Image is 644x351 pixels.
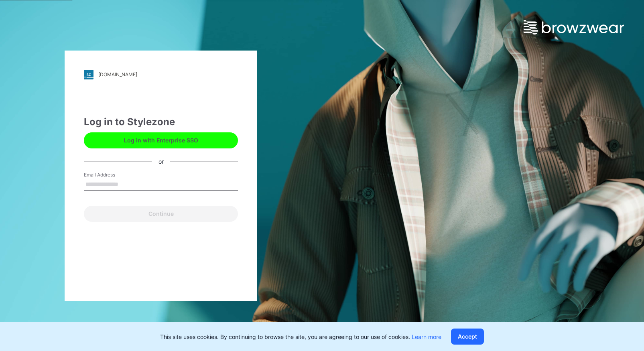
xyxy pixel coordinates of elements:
[524,20,624,34] img: browzwear-logo.e42bd6dac1945053ebaf764b6aa21510.svg
[84,115,238,129] div: Log in to Stylezone
[84,70,238,79] a: [DOMAIN_NAME]
[152,157,170,166] div: or
[451,329,484,345] button: Accept
[412,333,441,340] a: Learn more
[84,70,93,79] img: stylezone-logo.562084cfcfab977791bfbf7441f1a819.svg
[98,71,137,77] div: [DOMAIN_NAME]
[160,333,441,341] p: This site uses cookies. By continuing to browse the site, you are agreeing to our use of cookies.
[84,171,140,179] label: Email Address
[84,132,238,148] button: Log in with Enterprise SSO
